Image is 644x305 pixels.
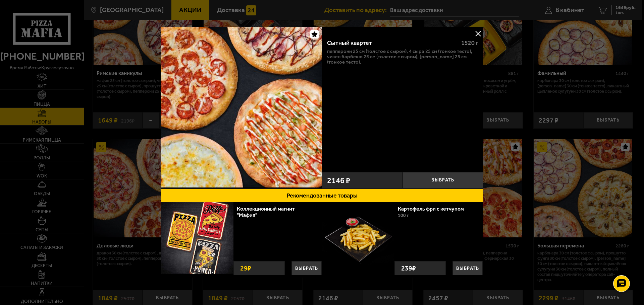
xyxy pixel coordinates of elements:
[161,188,483,202] button: Рекомендованные товары
[291,261,322,275] button: Выбрать
[461,39,478,47] span: 1520 г
[327,49,478,65] p: Пепперони 25 см (толстое с сыром), 4 сыра 25 см (тонкое тесто), Чикен Барбекю 25 см (толстое с сы...
[402,172,483,188] button: Выбрать
[327,176,350,184] span: 2146 ₽
[161,27,322,187] img: Сытный квартет
[399,261,418,275] strong: 239 ₽
[238,261,253,275] strong: 29 ₽
[237,206,295,218] a: Коллекционный магнит "Мафия"
[327,40,455,47] div: Сытный квартет
[452,261,483,275] button: Выбрать
[398,206,471,212] a: Картофель фри с кетчупом
[161,27,322,188] a: Сытный квартет
[398,213,409,218] span: 100 г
